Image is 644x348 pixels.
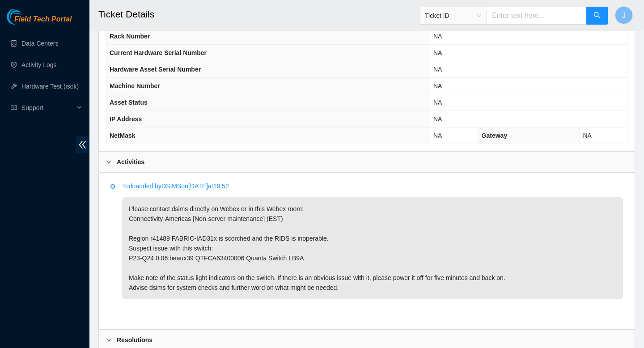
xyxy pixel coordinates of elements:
[21,40,58,47] a: Data Centers
[7,9,45,25] img: Akamai Technologies
[110,99,148,106] span: Asset Status
[110,82,160,89] span: Machine Number
[76,136,89,153] span: double-left
[425,9,481,22] span: Ticket ID
[615,6,633,24] button: J
[593,12,601,20] span: search
[21,61,57,68] a: Activity Logs
[433,99,442,106] span: NA
[586,7,608,25] button: search
[99,152,635,172] div: Activities
[122,181,623,191] p: Todo added by DSIMS on [DATE] at 19:52
[110,66,201,73] span: Hardware Asset Serial Number
[487,7,587,25] input: Enter text here...
[106,159,111,165] span: right
[433,132,442,139] span: NA
[110,49,207,56] span: Current Hardware Serial Number
[117,335,153,345] b: Resolutions
[7,16,72,28] a: Akamai TechnologiesField Tech Portal
[433,82,442,89] span: NA
[433,66,442,73] span: NA
[21,99,74,117] span: Support
[433,33,442,40] span: NA
[110,115,142,123] span: IP Address
[122,197,623,299] p: Please contact dsims directly on Webex or in this Webex room: Connectivity-Americas [Non-server m...
[433,115,442,123] span: NA
[482,132,508,139] span: Gateway
[622,10,626,21] span: J
[21,83,79,90] a: Hardware Test (isok)
[11,105,17,111] span: read
[433,49,442,56] span: NA
[110,33,150,40] span: Rack Number
[106,337,111,343] span: right
[14,15,72,24] span: Field Tech Portal
[117,157,144,167] b: Activities
[583,132,591,139] span: NA
[110,132,136,139] span: NetMask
